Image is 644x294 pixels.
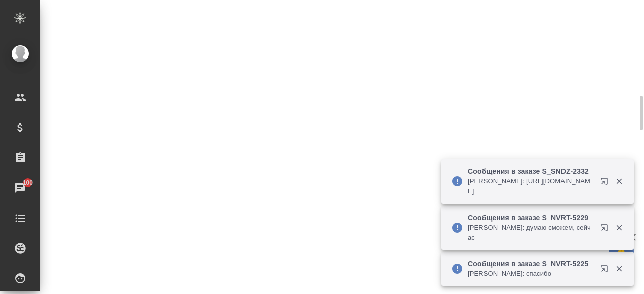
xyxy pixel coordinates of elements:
p: Сообщения в заказе S_NVRT-5225 [468,259,594,269]
a: 100 [3,175,38,201]
p: [PERSON_NAME]: [URL][DOMAIN_NAME] [468,176,594,197]
button: Открыть в новой вкладке [594,171,618,195]
button: Закрыть [609,177,629,186]
p: [PERSON_NAME]: спасибо [468,269,594,279]
span: 100 [17,178,39,188]
button: Открыть в новой вкладке [594,218,618,242]
button: Закрыть [609,264,629,273]
p: [PERSON_NAME]: думаю сможем, сейчас [468,223,594,243]
p: Сообщения в заказе S_NVRT-5229 [468,213,594,223]
p: Сообщения в заказе S_SNDZ-2332 [468,166,594,176]
button: Закрыть [609,223,629,232]
button: Открыть в новой вкладке [594,259,618,283]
